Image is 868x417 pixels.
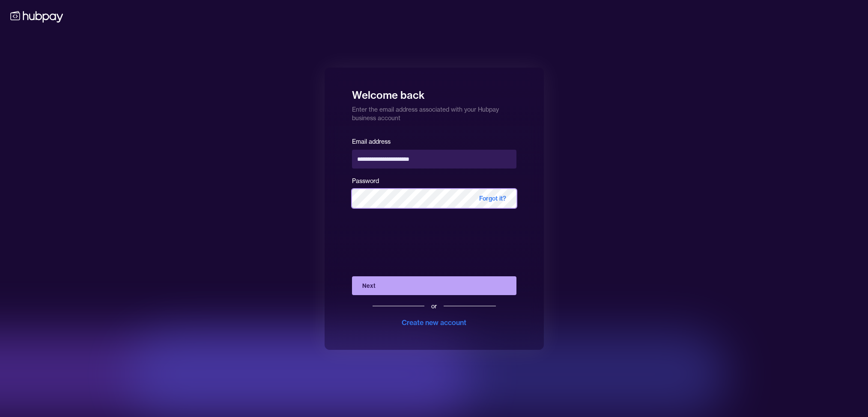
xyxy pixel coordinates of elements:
span: Forgot it? [469,189,516,208]
label: Password [352,177,379,185]
h1: Welcome back [352,83,516,102]
button: Next [352,276,516,295]
p: Enter the email address associated with your Hubpay business account [352,102,516,122]
div: Create new account [402,317,466,328]
label: Email address [352,138,391,145]
div: or [431,302,437,311]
